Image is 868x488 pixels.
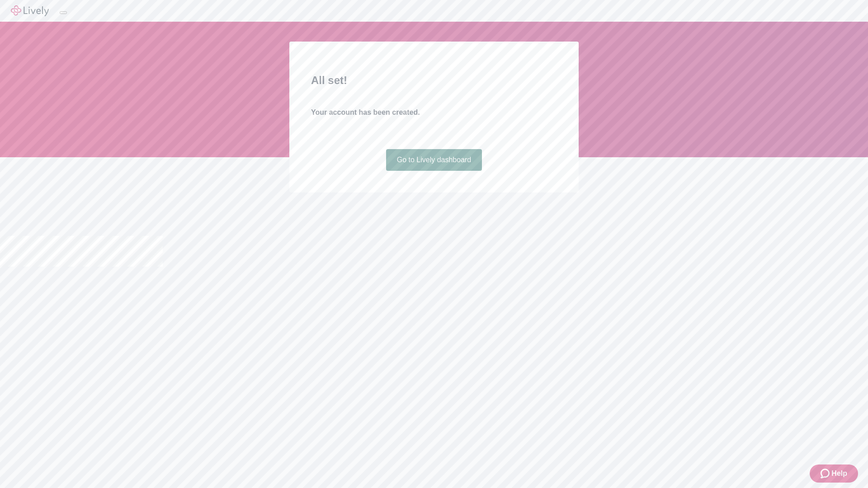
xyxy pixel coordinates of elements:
[11,5,49,16] img: Lively
[821,468,831,479] svg: Zendesk support icon
[60,11,67,14] button: Log out
[311,107,557,118] h4: Your account has been created.
[831,468,847,479] span: Help
[386,149,482,171] a: Go to Lively dashboard
[810,465,858,483] button: Zendesk support iconHelp
[311,72,557,89] h2: All set!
